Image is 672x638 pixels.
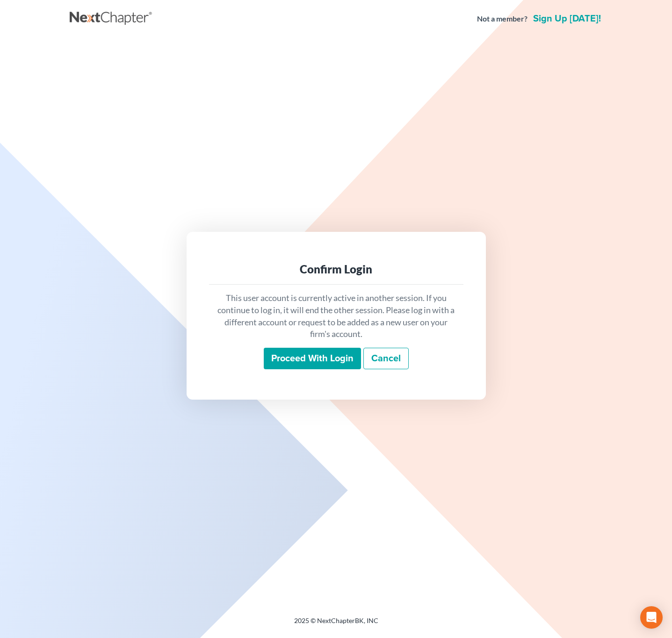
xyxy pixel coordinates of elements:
strong: Not a member? [477,14,527,24]
div: 2025 © NextChapterBK, INC [70,616,603,633]
input: Proceed with login [264,348,361,369]
p: This user account is currently active in another session. If you continue to log in, it will end ... [217,292,456,340]
a: Sign up [DATE]! [531,14,603,23]
a: Cancel [363,348,409,369]
div: Confirm Login [217,262,456,277]
div: Open Intercom Messenger [640,606,663,629]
